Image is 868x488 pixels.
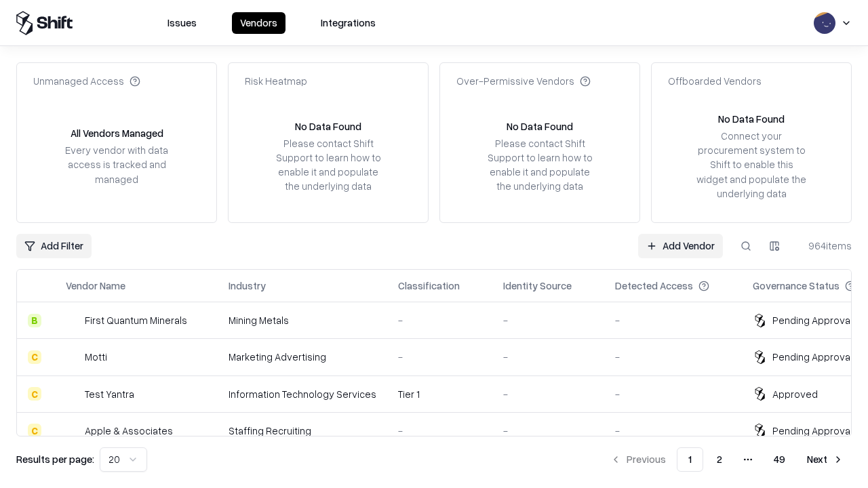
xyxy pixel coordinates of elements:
div: Information Technology Services [229,387,376,401]
div: Vendor Name [66,279,125,293]
div: Connect your procurement system to Shift to enable this widget and populate the underlying data [695,129,808,201]
div: Test Yantra [85,387,134,401]
div: Mining Metals [229,313,376,327]
div: - [503,350,593,364]
div: - [398,424,481,438]
img: Apple & Associates [66,424,79,437]
div: C [28,424,41,437]
div: Identity Source [503,279,572,293]
div: - [615,424,731,438]
div: C [28,350,41,364]
div: No Data Found [295,119,361,134]
div: Marketing Advertising [229,350,376,364]
div: Motti [85,350,107,364]
p: Results per page: [16,452,94,466]
div: 964 items [797,239,852,253]
div: - [503,387,593,401]
button: Issues [159,12,205,34]
div: Offboarded Vendors [668,74,762,88]
div: - [615,313,731,327]
button: Vendors [232,12,285,34]
div: - [398,313,481,327]
div: - [398,350,481,364]
div: Please contact Shift Support to learn how to enable it and populate the underlying data [484,136,596,194]
div: Pending Approval [772,313,852,327]
div: Industry [229,279,266,293]
img: Test Yantra [66,387,79,401]
img: First Quantum Minerals [66,314,79,327]
div: Staffing Recruiting [229,424,376,438]
button: Next [799,447,852,472]
div: Apple & Associates [85,424,173,438]
div: Governance Status [753,279,840,293]
div: - [503,313,593,327]
div: Tier 1 [398,387,481,401]
div: Detected Access [615,279,693,293]
div: First Quantum Minerals [85,313,187,327]
nav: pagination [602,447,852,472]
button: Integrations [313,12,384,34]
button: 2 [706,447,733,472]
div: Unmanaged Access [33,74,140,88]
div: Risk Heatmap [245,74,307,88]
button: Add Filter [16,234,92,258]
button: 49 [763,447,796,472]
img: Motti [66,350,79,364]
div: - [615,350,731,364]
button: 1 [677,447,703,472]
div: Classification [398,279,460,293]
div: Please contact Shift Support to learn how to enable it and populate the underlying data [272,136,384,194]
div: C [28,387,41,401]
div: No Data Found [718,112,785,126]
a: Add Vendor [638,234,723,258]
div: All Vendors Managed [71,126,163,140]
div: Pending Approval [772,350,852,364]
div: - [615,387,731,401]
div: No Data Found [507,119,573,134]
div: Every vendor with data access is tracked and managed [60,143,173,186]
div: B [28,314,41,327]
div: - [503,424,593,438]
div: Over-Permissive Vendors [456,74,591,88]
div: Approved [772,387,818,401]
div: Pending Approval [772,424,852,438]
